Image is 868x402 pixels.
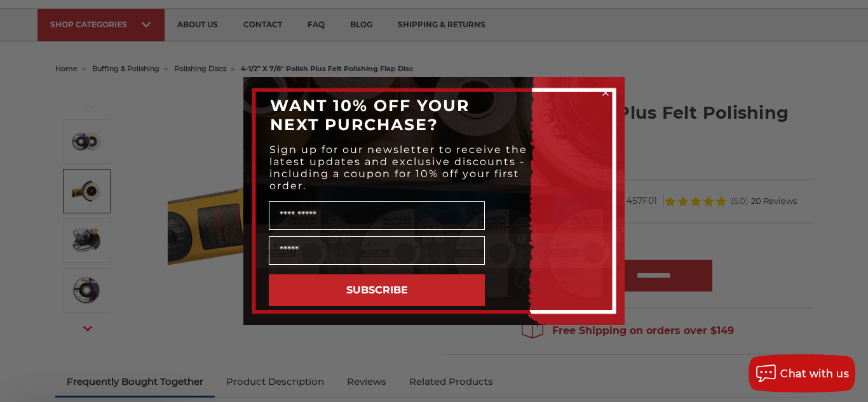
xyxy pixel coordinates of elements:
span: Chat with us [780,368,849,380]
button: Close dialog [599,86,612,99]
span: WANT 10% OFF YOUR NEXT PURCHASE? [270,96,470,134]
input: Email [269,236,485,265]
button: SUBSCRIBE [269,274,485,306]
span: Sign up for our newsletter to receive the latest updates and exclusive discounts - including a co... [269,144,527,192]
button: Chat with us [749,354,855,392]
